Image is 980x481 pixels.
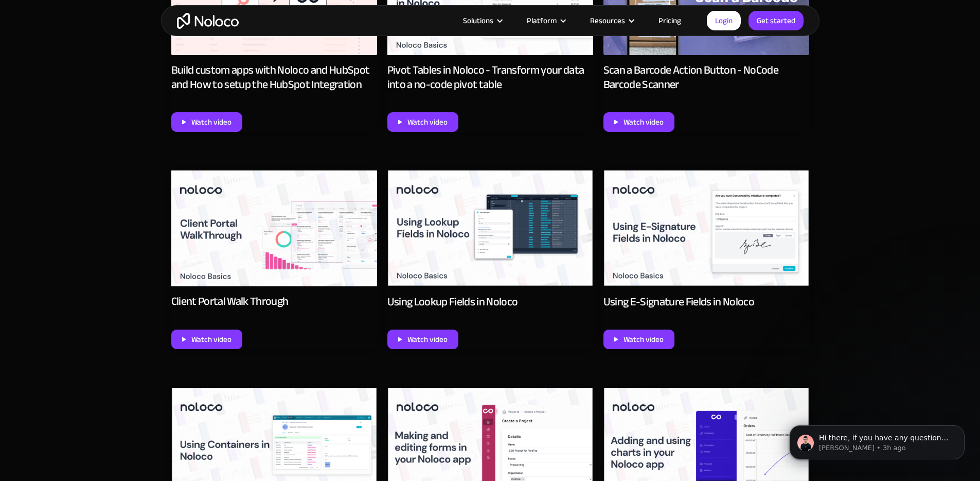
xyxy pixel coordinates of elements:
div: Watch video [407,333,448,346]
div: Watch video [623,115,664,129]
a: Pricing [646,14,694,27]
a: Get started [749,11,804,30]
a: Login [707,11,741,30]
div: Platform [527,14,557,27]
div: Using E-Signature Fields in Noloco [603,295,755,309]
a: Using E-Signature Fields in NolocoWatch video [603,170,809,349]
a: Client Portal Walk ThroughWatch video [171,170,377,349]
a: Using Lookup Fields in NolocoWatch video [387,170,593,349]
div: Watch video [191,333,231,346]
div: Client Portal Walk Through [171,294,289,308]
div: Platform [514,14,577,27]
div: Pivot Tables in Noloco - Transform your data into a no-code pivot table [387,63,593,92]
div: Watch video [407,115,448,129]
div: Scan a Barcode Action Button - NoCode Barcode Scanner [603,63,809,92]
div: Solutions [450,14,514,27]
div: Using Lookup Fields in Noloco [387,295,518,309]
div: Resources [577,14,646,27]
div: Watch video [623,333,664,346]
a: home [177,13,239,29]
iframe: Intercom notifications message [774,404,980,476]
div: Build custom apps with Noloco and HubSpot and How to setup the HubSpot Integration [171,63,377,92]
div: Watch video [191,115,231,129]
div: Solutions [463,14,493,27]
div: Resources [590,14,625,27]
